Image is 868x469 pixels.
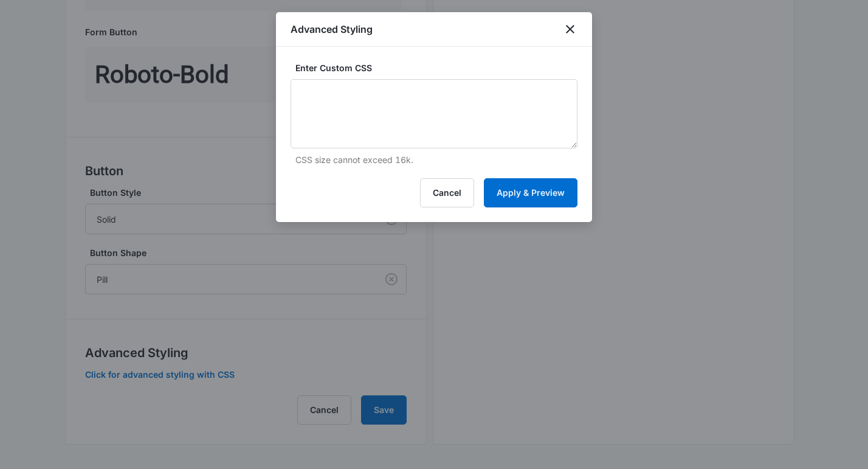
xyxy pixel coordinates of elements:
[295,61,582,74] label: Enter Custom CSS
[420,178,474,207] button: Cancel
[563,22,577,36] button: close
[295,153,577,166] p: CSS size cannot exceed 16k.
[291,22,373,36] h1: Advanced Styling
[484,178,577,207] button: Apply & Preview
[8,208,50,220] span: Subscribe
